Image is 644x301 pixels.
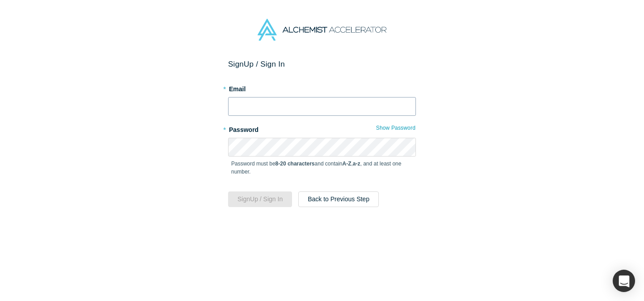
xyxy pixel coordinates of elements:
[258,19,386,41] img: Alchemist Accelerator Logo
[228,122,416,135] label: Password
[231,160,413,176] p: Password must be and contain , , and at least one number.
[343,161,352,167] strong: A-Z
[228,59,416,69] h2: Sign Up / Sign In
[298,191,379,207] button: Back to Previous Step
[353,161,360,167] strong: a-z
[376,122,416,134] button: Show Password
[228,81,416,94] label: Email
[275,161,315,167] strong: 8-20 characters
[228,191,292,207] button: SignUp / Sign In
